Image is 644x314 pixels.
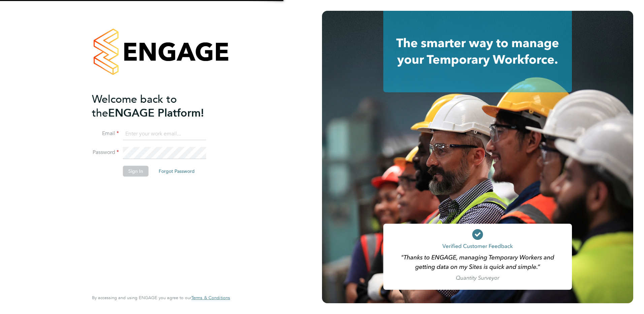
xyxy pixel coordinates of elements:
[92,93,177,120] span: Welcome back to the
[191,295,230,301] span: Terms & Conditions
[123,166,149,177] button: Sign In
[92,149,119,156] label: Password
[92,130,119,137] label: Email
[92,92,223,120] h2: ENGAGE Platform!
[123,128,206,140] input: Enter your work email...
[153,166,200,177] button: Forgot Password
[92,295,230,301] span: By accessing and using ENGAGE you agree to our
[191,295,230,301] a: Terms & Conditions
